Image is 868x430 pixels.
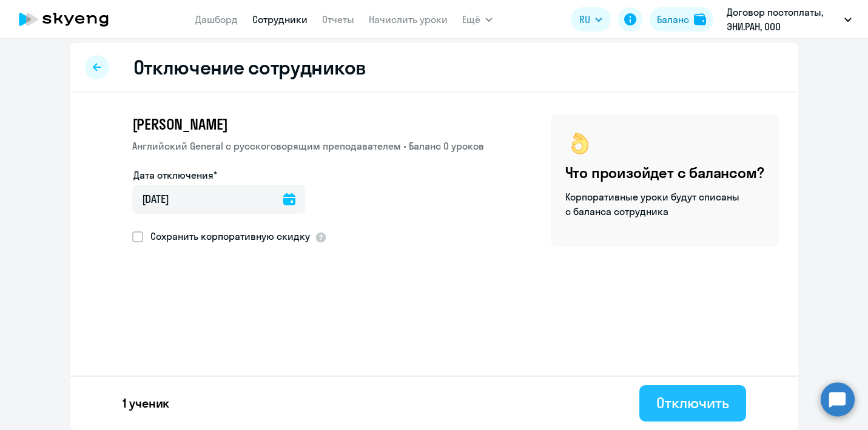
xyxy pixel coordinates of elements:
img: balance [694,13,706,25]
a: Отчеты [322,13,354,25]
label: Дата отключения* [133,168,217,182]
p: Договор постоплаты, ЭНИ.РАН, ООО [727,5,839,34]
a: Дашборд [195,13,238,25]
img: ok [565,129,594,158]
p: Английский General с русскоговорящим преподавателем • Баланс 0 уроков [132,139,484,153]
p: Корпоративные уроки будут списаны с баланса сотрудника [565,190,741,219]
div: Отключить [656,393,728,412]
span: [PERSON_NAME] [132,114,228,134]
span: Сохранить корпоративную скидку [143,229,310,243]
a: Сотрудники [252,13,308,25]
div: Баланс [657,12,689,27]
span: Ещё [462,12,480,27]
span: RU [579,12,590,27]
button: Балансbalance [650,7,713,31]
p: 1 ученик [123,395,170,412]
button: Отключить [639,385,745,422]
a: Начислить уроки [369,13,448,25]
h4: Что произойдет с балансом? [565,163,764,182]
h2: Отключение сотрудников [133,55,366,79]
button: RU [571,7,611,31]
button: Договор постоплаты, ЭНИ.РАН, ООО [721,5,858,34]
button: Ещё [462,7,493,31]
input: дд.мм.гггг [132,185,305,214]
